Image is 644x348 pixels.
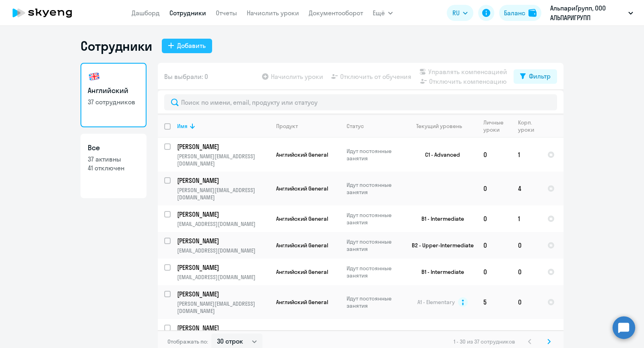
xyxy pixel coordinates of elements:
[88,155,139,164] p: 37 активны
[80,134,147,198] a: Все37 активны41 отключен
[409,122,477,130] div: Текущий уровень
[132,9,160,17] a: Дашборд
[512,205,541,232] td: 1
[347,211,402,226] p: Идут постоянные занятия
[402,205,477,232] td: B1 - Intermediate
[454,338,515,345] span: 1 - 30 из 37 сотрудников
[347,295,402,309] p: Идут постоянные занятия
[347,265,402,279] p: Идут постоянные занятия
[80,38,152,54] h1: Сотрудники
[477,138,512,172] td: 0
[177,122,188,130] div: Имя
[276,185,328,192] span: Английский General
[177,290,269,298] a: [PERSON_NAME]
[347,329,402,343] p: Идут постоянные занятия
[529,71,551,81] div: Фильтр
[402,138,477,172] td: C1 - Advanced
[276,298,328,306] span: Английский General
[80,63,147,127] a: Английский37 сотрудников
[177,210,269,219] a: [PERSON_NAME]
[512,285,541,319] td: 0
[373,5,393,21] button: Ещё
[164,72,208,81] span: Вы выбрали: 0
[499,5,541,21] button: Балансbalance
[88,164,139,172] p: 41 отключен
[512,259,541,285] td: 0
[177,142,268,151] p: [PERSON_NAME]
[483,119,506,133] div: Личные уроки
[483,119,511,133] div: Личные уроки
[416,122,462,130] div: Текущий уровень
[216,9,237,17] a: Отчеты
[477,285,512,319] td: 5
[88,143,139,153] h3: Все
[512,172,541,205] td: 4
[309,9,363,17] a: Документооборот
[518,119,541,133] div: Корп. уроки
[177,236,268,245] p: [PERSON_NAME]
[177,290,268,298] p: [PERSON_NAME]
[477,232,512,259] td: 0
[177,323,269,332] a: [PERSON_NAME]
[177,41,206,50] div: Добавить
[477,259,512,285] td: 0
[276,122,298,130] div: Продукт
[88,70,101,83] img: english
[177,220,269,228] p: [EMAIL_ADDRESS][DOMAIN_NAME]
[177,210,268,219] p: [PERSON_NAME]
[276,215,328,222] span: Английский General
[504,8,525,18] div: Баланс
[276,122,340,130] div: Продукт
[347,122,402,130] div: Статус
[169,9,206,17] a: Сотрудники
[177,142,269,151] a: [PERSON_NAME]
[528,9,537,17] img: balance
[247,9,299,17] a: Начислить уроки
[512,138,541,172] td: 1
[177,176,269,185] a: [PERSON_NAME]
[177,263,268,272] p: [PERSON_NAME]
[452,8,460,18] span: RU
[276,268,328,275] span: Английский General
[347,122,364,130] div: Статус
[88,85,139,96] h3: Английский
[88,97,139,106] p: 37 сотрудников
[177,273,269,281] p: [EMAIL_ADDRESS][DOMAIN_NAME]
[167,338,208,345] span: Отображать по:
[518,119,535,133] div: Корп. уроки
[347,181,402,196] p: Идут постоянные занятия
[512,232,541,259] td: 0
[177,186,269,201] p: [PERSON_NAME][EMAIL_ADDRESS][DOMAIN_NAME]
[177,263,269,272] a: [PERSON_NAME]
[177,153,269,167] p: [PERSON_NAME][EMAIL_ADDRESS][DOMAIN_NAME]
[514,69,557,84] button: Фильтр
[177,323,268,332] p: [PERSON_NAME]
[347,147,402,162] p: Идут постоянные занятия
[477,205,512,232] td: 0
[177,122,269,130] div: Имя
[347,238,402,253] p: Идут постоянные занятия
[402,232,477,259] td: B2 - Upper-Intermediate
[177,236,269,245] a: [PERSON_NAME]
[164,94,557,110] input: Поиск по имени, email, продукту или статусу
[162,39,212,53] button: Добавить
[447,5,473,21] button: RU
[477,172,512,205] td: 0
[550,3,625,23] p: АльпариГрупп, ООО АЛЬПАРИГРУПП
[417,298,455,306] span: A1 - Elementary
[276,242,328,249] span: Английский General
[546,3,637,23] button: АльпариГрупп, ООО АЛЬПАРИГРУПП
[373,8,385,18] span: Ещё
[177,300,269,315] p: [PERSON_NAME][EMAIL_ADDRESS][DOMAIN_NAME]
[177,176,268,185] p: [PERSON_NAME]
[402,259,477,285] td: B1 - Intermediate
[276,151,328,158] span: Английский General
[177,247,269,254] p: [EMAIL_ADDRESS][DOMAIN_NAME]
